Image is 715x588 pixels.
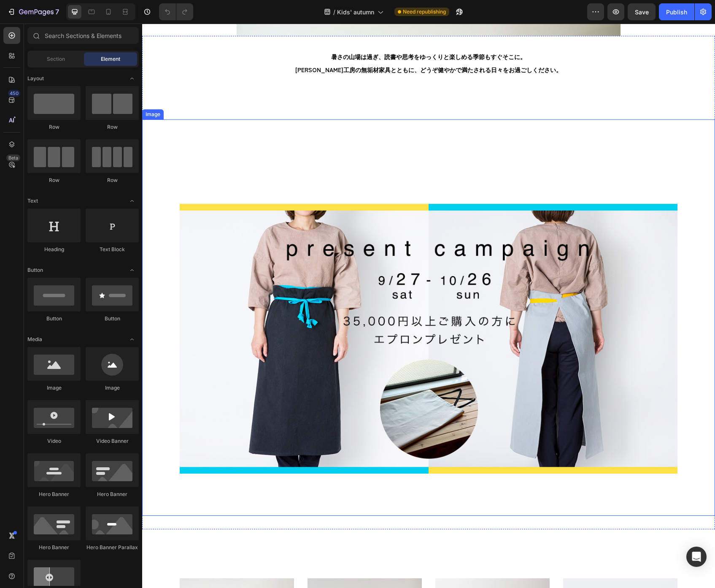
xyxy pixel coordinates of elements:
div: Hero Banner Parallax [86,544,139,551]
strong: 暑さの山場は過ぎ、読書や思考をゆっくりと楽しめる季節もすぐそこに。 [189,29,384,37]
div: Row [27,123,81,131]
span: Section [47,55,65,63]
span: Save [635,8,649,16]
div: Button [27,315,81,322]
div: Image [86,384,139,392]
div: Heading [27,246,81,253]
div: Text Block [86,246,139,253]
div: Undo/Redo [159,3,193,20]
span: Kids' autumn [337,8,374,16]
div: Image [2,87,20,95]
div: Hero Banner [27,544,81,551]
div: Row [86,123,139,131]
span: Layout [27,75,44,82]
div: Hero Banner [86,490,139,498]
div: Open Intercom Messenger [686,547,707,567]
div: Hero Banner [27,490,81,498]
span: Element [101,55,120,63]
div: Video Banner [86,437,139,445]
span: Button [27,266,43,274]
div: Row [86,176,139,184]
div: Image [27,384,81,392]
div: Row [27,176,81,184]
span: Need republishing [403,8,446,16]
button: 7 [3,3,63,20]
img: gempages_485499438039565566-4a2ff1ca-b27e-4a15-9e29-3c1a85874b30.jpg [38,180,535,450]
span: Media [27,336,42,343]
div: Video [27,437,81,445]
span: / [333,8,335,16]
span: Toggle open [125,194,139,208]
span: Text [27,197,38,205]
strong: [PERSON_NAME]工房の無垢材家具とともに、どうぞ健やかで満たされる日々をお過ごしください。 [153,42,420,50]
iframe: Design area [142,24,715,588]
span: Toggle open [125,263,139,277]
p: 7 [55,7,59,17]
div: Button [86,315,139,322]
button: Publish [659,3,694,20]
div: Beta [6,154,20,161]
input: Search Sections & Elements [27,27,139,44]
span: Toggle open [125,72,139,85]
div: 450 [8,90,20,97]
div: Publish [666,8,687,16]
span: Toggle open [125,333,139,346]
button: Save [628,3,656,20]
